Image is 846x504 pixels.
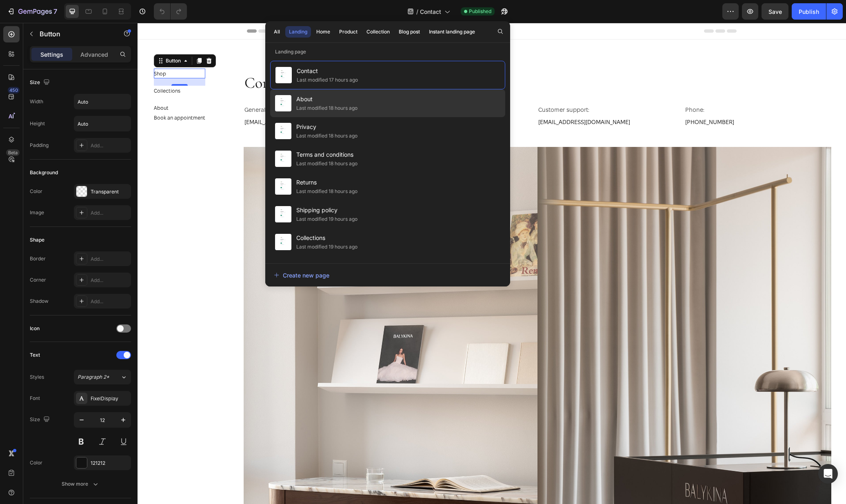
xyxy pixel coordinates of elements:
[91,209,129,217] div: Add...
[296,178,357,187] span: Returns
[469,8,491,15] span: Published
[296,215,357,223] div: Last modified 19 hours ago
[792,3,826,20] button: Publish
[30,477,131,491] button: Show more
[296,94,357,104] span: About
[335,26,361,38] button: Product
[91,460,129,467] div: 121212
[53,7,57,16] p: 7
[30,120,45,127] div: Height
[818,464,838,484] div: Open Intercom Messenger
[40,50,63,59] p: Settings
[297,76,358,84] div: Last modified 17 hours ago
[401,83,546,91] p: Customer support:
[74,94,131,109] input: Auto
[429,28,475,36] div: Instant landing page
[30,414,51,425] div: Size
[91,298,129,305] div: Add...
[420,7,441,16] span: Contact
[297,66,358,76] span: Contact
[339,28,357,36] div: Product
[16,64,43,73] a: Collections
[316,28,330,36] div: Home
[265,48,510,56] p: Landing page
[30,98,43,105] div: Width
[296,132,357,140] div: Last modified 18 hours ago
[30,395,40,402] div: Font
[91,188,129,195] div: Transparent
[366,28,390,36] div: Collection
[30,298,49,305] div: Shadow
[30,236,44,244] div: Shape
[80,50,108,59] p: Advanced
[16,81,31,90] a: About
[363,26,393,38] button: Collection
[425,26,479,38] button: Instant landing page
[274,28,280,36] div: All
[416,7,418,16] span: /
[91,142,129,149] div: Add...
[78,373,109,381] span: Paragraph 2*
[285,26,311,38] button: Landing
[401,96,493,102] a: [EMAIL_ADDRESS][DOMAIN_NAME]
[62,480,100,488] div: Show more
[30,373,44,381] div: Styles
[30,142,49,149] div: Padding
[138,23,846,504] iframe: Design area
[313,26,334,38] button: Home
[768,8,782,15] span: Save
[399,28,420,36] div: Blog post
[273,267,502,283] button: Create new page
[3,3,61,20] button: 7
[30,77,51,88] div: Size
[91,395,129,402] div: FixelDisplay
[296,187,357,195] div: Last modified 18 hours ago
[254,96,346,102] a: [EMAIL_ADDRESS][DOMAIN_NAME]
[296,122,357,132] span: Privacy
[548,94,693,104] p: [PHONE_NUMBER]
[270,26,284,38] button: All
[254,83,399,91] p: PR inquiries:
[40,29,109,39] p: Button
[296,233,357,243] span: Collections
[296,104,357,112] div: Last modified 18 hours ago
[274,271,329,280] div: Create new page
[154,3,187,20] div: Undo/Redo
[799,7,819,16] div: Publish
[27,34,45,42] div: Button
[8,87,20,93] div: 450
[16,91,68,100] a: Book an appointment
[91,255,129,263] div: Add...
[30,351,40,359] div: Text
[395,26,424,38] button: Blog post
[6,149,20,156] div: Beta
[296,205,357,215] span: Shipping policy
[30,169,58,176] div: Background
[74,116,131,131] input: Auto
[30,276,46,284] div: Corner
[30,188,42,195] div: Color
[30,209,44,216] div: Image
[296,160,357,168] div: Last modified 18 hours ago
[16,47,29,56] a: Shop
[296,150,357,160] span: Terms and conditions
[30,255,46,262] div: Border
[289,28,307,36] div: Landing
[548,83,693,91] p: Phone:
[30,459,42,466] div: Color
[74,370,131,384] button: Paragraph 2*
[762,3,788,20] button: Save
[296,243,357,251] div: Last modified 19 hours ago
[91,277,129,284] div: Add...
[30,325,40,332] div: Icon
